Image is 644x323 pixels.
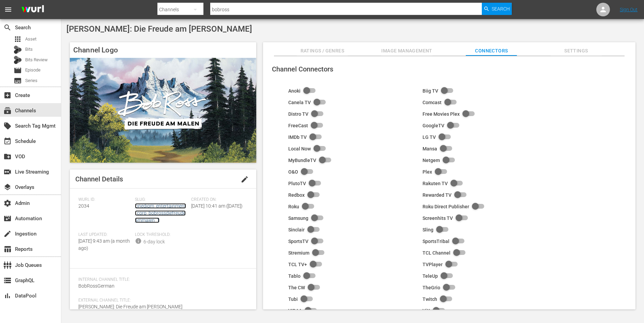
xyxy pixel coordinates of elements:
div: PlutoTV [288,181,306,186]
div: SportsTribal [423,239,449,244]
span: Schedule [3,137,12,145]
div: Tubi [288,296,298,302]
span: Channels [3,107,12,115]
div: Bits Review [14,56,22,64]
div: Screenhits TV [423,215,453,221]
span: VOD [3,152,12,161]
span: Episode [14,66,22,75]
span: GraphQL [3,276,12,285]
div: Redbox [288,192,305,198]
div: VIDAA [288,308,302,313]
span: BobRossGerman [78,283,114,289]
span: menu [4,5,12,14]
span: Ingestion [3,230,12,238]
span: Search [492,3,510,15]
div: TVPlayer [423,262,443,267]
div: Sinclair [288,227,305,232]
div: Roku Direct Publisher [423,204,469,209]
div: Anoki [288,88,301,94]
div: 6-day lock [143,238,165,245]
span: Reports [3,245,12,253]
div: Plex [423,169,432,175]
div: MyBundleTV [288,158,316,163]
span: Asset [14,35,22,43]
div: The CW [288,285,305,290]
div: TCL Channel [423,250,450,256]
div: SportsTV [288,239,308,244]
div: Samsung [288,215,308,221]
span: Slug: [135,197,188,203]
div: Tablo [288,273,301,279]
div: Rakuten TV [423,181,448,186]
span: Last Updated: [78,232,132,238]
div: Distro TV [288,111,308,117]
span: Lock Threshold: [135,232,188,238]
a: cinedigm_entertainment_corp_bobrossdiefreudeammalen_1 [135,203,186,223]
span: Series [14,77,22,85]
span: [PERSON_NAME]: Die Freude am [PERSON_NAME] [78,304,182,309]
div: IMDb TV [288,134,307,140]
div: Sling [423,227,433,232]
span: Asset [25,36,36,43]
span: Search Tag Mgmt [3,122,12,130]
img: Bob Ross: Die Freude am Malen [70,58,256,163]
div: Roku [288,204,299,209]
span: [DATE] 10:41 am ([DATE]) [191,203,243,209]
div: Netgem [423,158,440,163]
h4: Channel Logo [70,42,256,58]
div: Twitch [423,296,437,302]
span: Wurl ID: [78,197,132,203]
span: Internal Channel Title: [78,277,244,282]
div: TeleUp [423,273,438,279]
div: Stremium [288,250,309,256]
span: Ratings / Genres [297,47,348,55]
div: Canela TV [288,100,311,105]
div: Comcast [423,100,442,105]
div: LG TV [423,134,436,140]
div: Local Now [288,146,311,151]
button: edit [236,171,253,188]
span: Image Management [381,47,432,55]
span: Job Queues [3,261,12,269]
div: O&O [288,169,298,175]
div: GoogleTV [423,123,444,128]
div: Rewarded TV [423,192,451,198]
span: DataPool [3,292,12,300]
span: edit [241,175,249,183]
div: TheGrio [423,285,440,290]
span: [DATE] 9:43 am (a month ago) [78,238,130,251]
div: Biig TV [423,88,438,94]
img: ans4CAIJ8jUAAAAAAAAAAAAAAAAAAAAAAAAgQb4GAAAAAAAAAAAAAAAAAAAAAAAAJMjXAAAAAAAAAAAAAAAAAAAAAAAAgAT5G... [16,2,49,18]
span: Channel Details [75,175,123,183]
a: Sign Out [620,7,638,12]
span: Create [3,91,12,99]
span: Search [3,23,12,32]
span: Episode [25,67,41,74]
span: Channel Connectors [272,65,333,73]
div: FreeCast [288,123,308,128]
span: Overlays [3,183,12,191]
span: Bits Review [25,56,48,63]
button: Search [482,3,512,15]
div: ViX [423,308,430,313]
span: External Channel Title: [78,298,244,303]
span: Series [25,77,37,84]
span: info [135,238,142,244]
div: Free Movies Plex [423,111,460,117]
span: Bits [25,46,33,53]
span: 2034 [78,203,89,209]
span: Admin [3,199,12,207]
div: TCL TV+ [288,262,307,267]
div: Mansa [423,146,437,151]
span: Live Streaming [3,168,12,176]
span: [PERSON_NAME]: Die Freude am [PERSON_NAME] [66,24,252,34]
span: Settings [551,47,602,55]
span: Connectors [466,47,517,55]
div: Bits [14,46,22,54]
span: Automation [3,214,12,223]
span: Created On: [191,197,244,203]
